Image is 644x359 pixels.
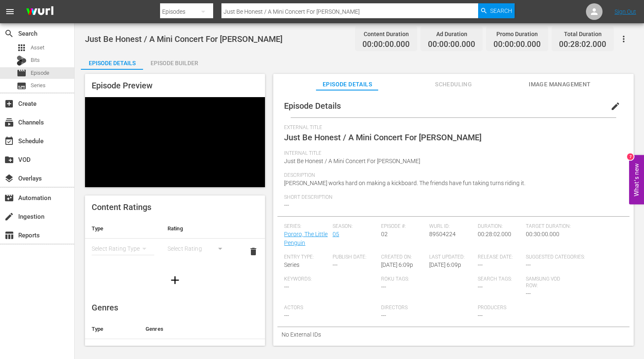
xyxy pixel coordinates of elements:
span: Suggested Categories: [526,254,618,261]
span: Channels [4,117,14,127]
span: edit [610,101,620,111]
div: Episode Builder [143,53,205,73]
span: [DATE] 6:09p [429,261,461,268]
span: Producers [478,305,570,311]
span: VOD [4,155,14,165]
span: [DATE] 6:09p [381,261,413,268]
div: Promo Duration [493,28,541,40]
div: No External IDs [277,327,629,342]
span: Series [31,81,46,90]
span: Created On: [381,254,425,261]
span: Episode Details [316,79,378,90]
span: Series [17,81,27,91]
span: Episode [17,68,27,78]
span: Reports [4,230,14,240]
span: 00:30:00.000 [526,231,559,237]
span: 02 [381,231,388,237]
span: Keywords: [284,276,377,283]
span: --- [284,202,289,208]
span: Episode Details [284,101,341,111]
span: Series [284,261,299,268]
span: --- [478,283,483,290]
span: Duration: [478,223,522,230]
span: Content Ratings [92,202,151,212]
span: Asset [31,44,44,52]
button: Search [478,3,515,18]
a: Pororo, The Little Penguin [284,231,328,246]
span: Episode Preview [92,81,153,90]
span: 00:00:00.000 [428,40,475,49]
span: Description [284,172,619,179]
span: Genres [92,303,118,313]
button: Open Feedback Widget [629,155,644,204]
a: 05 [333,231,339,237]
table: simple table [85,219,265,264]
span: delete [248,247,258,256]
span: menu [5,7,15,17]
button: delete [243,242,263,261]
div: Episode Details [81,53,143,73]
div: Total Duration [559,28,606,40]
th: Type [85,319,139,339]
span: Last Updated: [429,254,474,261]
div: Content Duration [362,28,410,40]
th: Rating [161,219,237,239]
span: Overlays [4,173,14,183]
span: Just Be Honest / A Mini Concert For [PERSON_NAME] [284,132,481,142]
span: Episode [31,69,49,77]
span: --- [526,290,531,297]
span: Image Management [529,79,591,90]
span: [PERSON_NAME] works hard on making a kickboard. The friends have fun taking turns riding it. [284,180,525,186]
span: 00:28:02.000 [478,231,511,237]
div: 7 [627,153,634,160]
span: Internal Title [284,150,619,157]
span: --- [381,283,386,290]
th: Type [85,219,161,239]
span: --- [333,261,338,268]
span: Scheduling [423,79,485,90]
a: Sign Out [615,8,636,15]
span: Season: [333,223,377,230]
th: Genres [139,319,239,339]
span: Bits [31,56,40,64]
span: Roku Tags: [381,276,474,283]
div: Bits [17,56,27,66]
span: Just Be Honest / A Mini Concert For [PERSON_NAME] [284,158,420,164]
span: Automation [4,193,14,203]
span: 00:28:02.000 [559,40,606,49]
span: External Title [284,125,619,131]
span: 00:00:00.000 [362,40,410,49]
span: Just Be Honest / A Mini Concert For [PERSON_NAME] [85,34,282,44]
span: Series: [284,223,328,230]
span: Entry Type: [284,254,328,261]
span: --- [526,261,531,268]
span: Search [490,3,512,18]
span: Publish Date: [333,254,377,261]
span: Release Date: [478,254,522,261]
span: Directors [381,305,474,311]
span: Episode #: [381,223,425,230]
img: ans4CAIJ8jUAAAAAAAAAAAAAAAAAAAAAAAAgQb4GAAAAAAAAAAAAAAAAAAAAAAAAJMjXAAAAAAAAAAAAAAAAAAAAAAAAgAT5G... [20,2,60,22]
span: Actors [284,305,377,311]
span: Search Tags: [478,276,522,283]
span: --- [284,283,289,290]
div: Ad Duration [428,28,475,40]
span: --- [478,312,483,319]
span: 89504224 [429,231,456,237]
span: Create [4,99,14,109]
button: Episode Builder [143,53,205,70]
button: edit [605,96,625,116]
span: --- [478,261,483,268]
span: Target Duration: [526,223,618,230]
span: Ingestion [4,212,14,222]
span: Asset [17,43,27,53]
span: Short Description [284,194,619,201]
span: 00:00:00.000 [493,40,541,49]
span: Samsung VOD Row: [526,276,570,289]
span: Schedule [4,136,14,146]
span: Wurl ID: [429,223,474,230]
span: Search [4,29,14,39]
span: --- [284,312,289,319]
button: Episode Details [81,53,143,70]
span: --- [381,312,386,319]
